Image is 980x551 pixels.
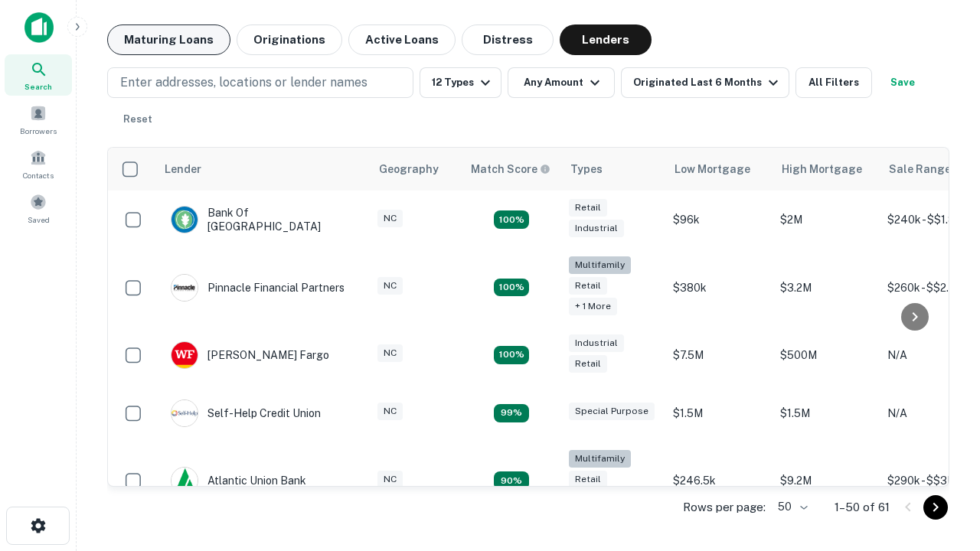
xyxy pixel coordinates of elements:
[665,326,773,384] td: $7.5M
[835,498,890,517] p: 1–50 of 61
[665,384,773,442] td: $1.5M
[494,471,529,490] div: Matching Properties: 10, hasApolloMatch: undefined
[923,495,948,520] button: Go to next page
[889,160,951,178] div: Sale Range
[165,160,201,178] div: Lender
[665,191,773,249] td: $96k
[773,148,880,191] th: High Mortgage
[471,161,547,178] h6: Match Score
[171,400,198,426] img: picture
[903,380,980,453] iframe: Chat Widget
[773,442,880,520] td: $9.2M
[171,341,329,369] div: [PERSON_NAME] Fargo
[561,148,665,191] th: Types
[462,148,561,191] th: Capitalize uses an advanced AI algorithm to match your search with the best lender. The match sco...
[5,99,72,140] a: Borrowers
[420,67,501,98] button: 12 Types
[171,468,198,494] img: picture
[773,249,880,326] td: $3.2M
[379,160,439,178] div: Geography
[665,249,773,326] td: $380k
[665,148,773,191] th: Low Mortgage
[569,277,607,295] div: Retail
[494,346,529,364] div: Matching Properties: 14, hasApolloMatch: undefined
[569,256,631,274] div: Multifamily
[508,67,615,98] button: Any Amount
[377,471,403,488] div: NC
[683,498,766,517] p: Rows per page:
[237,24,342,55] button: Originations
[773,191,880,249] td: $2M
[5,143,72,184] a: Contacts
[20,125,57,137] span: Borrowers
[494,279,529,297] div: Matching Properties: 20, hasApolloMatch: undefined
[171,207,198,233] img: picture
[569,199,607,217] div: Retail
[5,54,72,96] a: Search
[348,24,456,55] button: Active Loans
[24,80,52,93] span: Search
[569,334,624,352] div: Industrial
[494,404,529,422] div: Matching Properties: 11, hasApolloMatch: undefined
[675,160,750,178] div: Low Mortgage
[462,24,554,55] button: Distress
[377,403,403,420] div: NC
[23,169,54,181] span: Contacts
[569,450,631,468] div: Multifamily
[155,148,370,191] th: Lender
[377,344,403,362] div: NC
[171,399,321,427] div: Self-help Credit Union
[782,160,862,178] div: High Mortgage
[171,275,198,301] img: picture
[113,104,162,135] button: Reset
[621,67,789,98] button: Originated Last 6 Months
[377,277,403,295] div: NC
[107,24,230,55] button: Maturing Loans
[471,161,550,178] div: Capitalize uses an advanced AI algorithm to match your search with the best lender. The match sco...
[171,342,198,368] img: picture
[377,210,403,227] div: NC
[569,403,655,420] div: Special Purpose
[5,187,72,229] a: Saved
[773,384,880,442] td: $1.5M
[560,24,652,55] button: Lenders
[570,160,603,178] div: Types
[28,214,50,226] span: Saved
[569,355,607,373] div: Retail
[370,148,462,191] th: Geography
[24,12,54,43] img: capitalize-icon.png
[633,73,782,92] div: Originated Last 6 Months
[171,467,306,494] div: Atlantic Union Bank
[772,496,810,518] div: 50
[773,326,880,384] td: $500M
[569,471,607,488] div: Retail
[107,67,413,98] button: Enter addresses, locations or lender names
[494,210,529,229] div: Matching Properties: 15, hasApolloMatch: undefined
[120,73,367,92] p: Enter addresses, locations or lender names
[878,67,927,98] button: Save your search to get updates of matches that match your search criteria.
[171,274,345,302] div: Pinnacle Financial Partners
[795,67,872,98] button: All Filters
[665,442,773,520] td: $246.5k
[171,206,354,233] div: Bank Of [GEOGRAPHIC_DATA]
[569,298,617,315] div: + 1 more
[569,220,624,237] div: Industrial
